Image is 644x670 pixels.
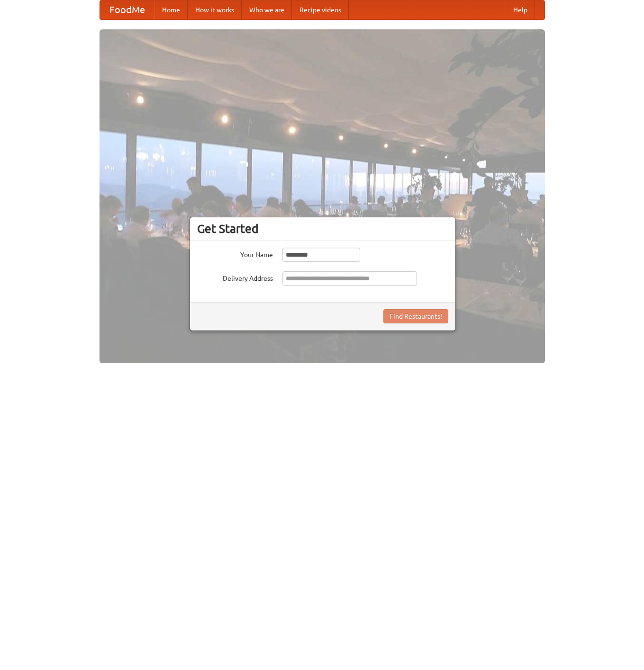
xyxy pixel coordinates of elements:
[100,0,154,19] a: FoodMe
[197,248,273,259] label: Your Name
[154,0,188,19] a: Home
[506,0,535,19] a: Help
[242,0,292,19] a: Who we are
[383,309,448,323] button: Find Restaurants!
[197,222,448,236] h3: Get Started
[292,0,349,19] a: Recipe videos
[197,271,273,283] label: Delivery Address
[188,0,242,19] a: How it works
